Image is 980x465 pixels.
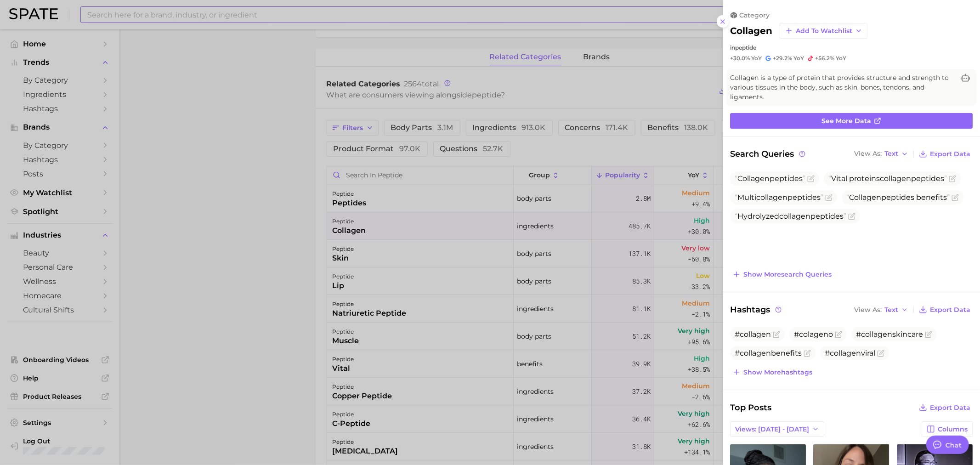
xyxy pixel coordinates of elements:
[884,307,898,312] span: Text
[852,304,911,316] button: View AsText
[854,307,882,312] span: View As
[825,194,833,201] button: Flag as miscategorized or irrelevant
[825,349,875,357] span: #collagenviral
[756,193,787,202] span: collagen
[930,150,970,158] span: Export Data
[917,303,973,316] button: Export Data
[804,350,811,357] button: Flag as miscategorized or irrelevant
[730,421,824,437] button: Views: [DATE] - [DATE]
[922,421,973,437] button: Columns
[828,174,947,183] span: Vital proteins peptides
[735,349,802,357] span: #collagenbenefits
[730,55,750,62] span: +30.0%
[735,212,846,221] span: Hydrolyzed peptides
[852,148,911,160] button: View AsText
[877,350,884,357] button: Flag as miscategorized or irrelevant
[930,404,970,412] span: Export Data
[952,194,959,201] button: Flag as miscategorized or irrelevant
[917,401,973,414] button: Export Data
[849,193,881,202] span: Collagen
[796,27,852,35] span: Add to Watchlist
[848,213,855,220] button: Flag as miscategorized or irrelevant
[735,425,809,433] span: Views: [DATE] - [DATE]
[730,268,834,281] button: Show moresearch queries
[846,193,950,202] span: peptides benefits
[730,147,807,160] span: Search Queries
[730,73,954,102] span: Collagen is a type of protein that provides structure and strength to various tissues in the body...
[743,271,832,278] span: Show more search queries
[743,369,812,376] span: Show more hashtags
[730,25,772,36] h2: collagen
[735,193,823,202] span: Multi peptides
[735,330,771,339] span: #collagen
[773,331,780,338] button: Flag as miscategorized or irrelevant
[856,330,923,339] span: #collagenskincare
[735,44,756,51] span: peptide
[815,55,834,62] span: +56.2%
[793,55,804,62] span: YoY
[925,331,932,338] button: Flag as miscategorized or irrelevant
[917,147,973,160] button: Export Data
[730,44,973,51] div: in
[836,55,846,62] span: YoY
[730,303,783,316] span: Hashtags
[938,425,968,433] span: Columns
[821,117,871,125] span: See more data
[854,151,882,156] span: View As
[730,113,973,129] a: See more data
[780,23,867,39] button: Add to Watchlist
[779,212,810,221] span: collagen
[949,175,956,182] button: Flag as miscategorized or irrelevant
[730,401,771,414] span: Top Posts
[730,366,815,379] button: Show morehashtags
[739,11,770,19] span: category
[737,174,770,183] span: Collagen
[884,151,898,156] span: Text
[835,331,842,338] button: Flag as miscategorized or irrelevant
[807,175,815,182] button: Flag as miscategorized or irrelevant
[794,330,833,339] span: #colageno
[751,55,762,62] span: YoY
[880,174,911,183] span: collagen
[735,174,805,183] span: peptides
[930,306,970,314] span: Export Data
[773,55,792,62] span: +29.2%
